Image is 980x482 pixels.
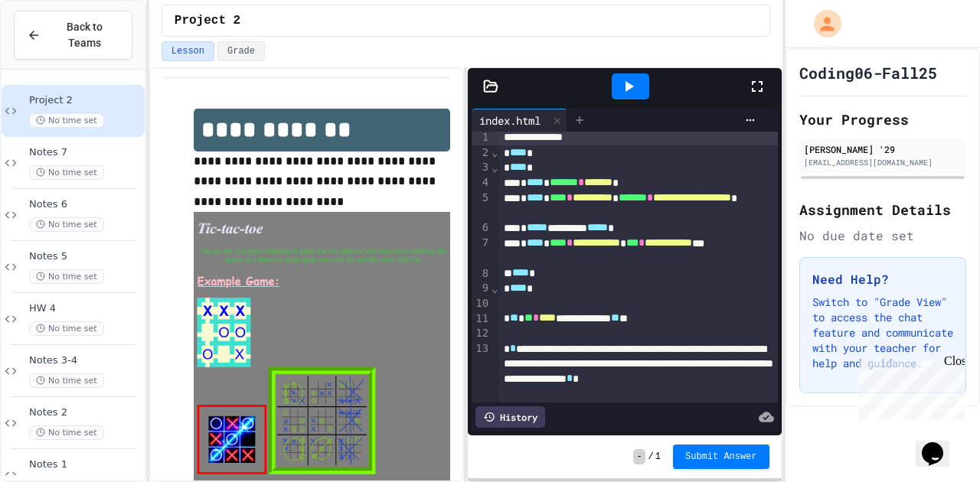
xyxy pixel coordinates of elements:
[217,41,265,61] button: Grade
[475,406,545,428] div: History
[29,406,142,419] span: Notes 2
[472,281,491,296] div: 9
[29,321,104,336] span: No time set
[472,175,491,191] div: 4
[6,6,106,97] div: Chat with us now!Close
[29,302,142,315] span: HW 4
[853,354,965,419] iframe: chat widget
[472,341,491,402] div: 13
[799,226,966,245] div: No due date set
[29,165,104,180] span: No time set
[799,199,966,220] h2: Assignment Details
[472,145,491,161] div: 2
[798,6,845,41] div: My Account
[916,421,965,467] iframe: chat widget
[175,11,240,30] span: Project 2
[29,198,142,211] span: Notes 6
[472,266,491,282] div: 8
[472,296,491,311] div: 10
[804,142,962,156] div: [PERSON_NAME] '29
[472,130,491,145] div: 1
[472,191,491,221] div: 5
[472,109,567,132] div: index.html
[799,62,937,83] h1: Coding06-Fall25
[491,146,498,158] span: Fold line
[472,326,491,341] div: 12
[29,146,142,159] span: Notes 7
[14,11,132,60] button: Back to Teams
[29,354,142,367] span: Notes 3-4
[799,109,966,130] h2: Your Progress
[804,157,962,168] div: [EMAIL_ADDRESS][DOMAIN_NAME]
[655,451,661,463] span: 1
[29,269,104,284] span: No time set
[472,236,491,266] div: 7
[812,270,953,288] h3: Need Help?
[491,161,498,174] span: Fold line
[648,451,654,463] span: /
[491,282,498,295] span: Fold line
[29,458,142,471] span: Notes 1
[50,19,119,51] span: Back to Teams
[29,217,104,232] span: No time set
[685,451,757,463] span: Submit Answer
[472,112,548,129] div: index.html
[673,445,769,469] button: Submit Answer
[472,220,491,236] div: 6
[29,425,104,440] span: No time set
[633,449,645,464] span: -
[472,402,491,417] div: 14
[472,311,491,327] div: 11
[29,250,142,263] span: Notes 5
[472,160,491,175] div: 3
[812,295,953,371] p: Switch to "Grade View" to access the chat feature and communicate with your teacher for help and ...
[162,41,214,61] button: Lesson
[29,113,104,128] span: No time set
[29,94,142,107] span: Project 2
[29,373,104,388] span: No time set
